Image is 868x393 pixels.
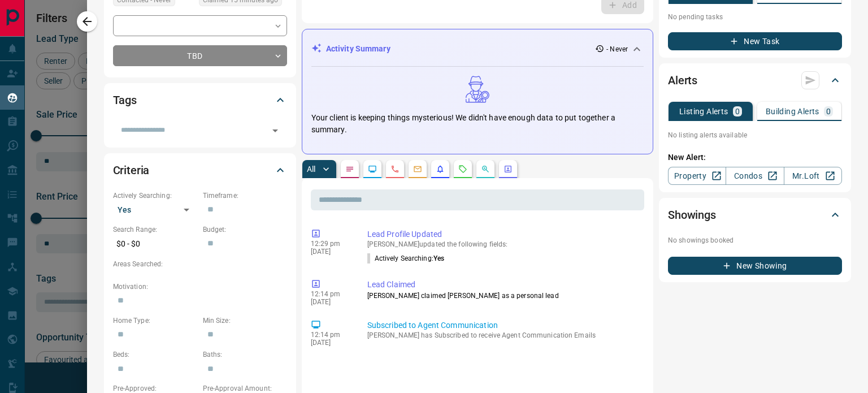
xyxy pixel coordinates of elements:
[668,67,842,94] div: Alerts
[668,206,716,224] h2: Showings
[203,349,287,360] p: Baths:
[668,8,842,25] p: No pending tasks
[311,298,350,306] p: [DATE]
[367,291,640,301] p: [PERSON_NAME] claimed [PERSON_NAME] as a personal lead
[668,201,842,228] div: Showings
[113,282,287,292] p: Motivation:
[113,45,287,66] div: TBD
[433,254,444,262] span: Yes
[113,235,197,253] p: $0 - $0
[113,191,197,201] p: Actively Searching:
[267,123,283,139] button: Open
[113,161,150,179] h2: Criteria
[390,165,400,174] svg: Calls
[345,165,354,174] svg: Notes
[113,259,287,269] p: Areas Searched:
[113,201,197,219] div: Yes
[436,165,445,174] svg: Listing Alerts
[367,279,640,291] p: Lead Claimed
[726,167,784,185] a: Condos
[311,331,350,339] p: 12:14 pm
[368,165,377,174] svg: Lead Browsing Activity
[826,107,831,115] p: 0
[668,167,726,185] a: Property
[766,107,819,115] p: Building Alerts
[413,165,422,174] svg: Emails
[668,71,697,89] h2: Alerts
[367,331,640,339] p: [PERSON_NAME] has Subscribed to receive Agent Communication Emails
[311,339,350,347] p: [DATE]
[606,44,628,54] p: - Never
[504,165,513,174] svg: Agent Actions
[668,152,842,163] p: New Alert:
[113,157,287,184] div: Criteria
[367,240,640,248] p: [PERSON_NAME] updated the following fields:
[735,107,740,115] p: 0
[458,165,467,174] svg: Requests
[367,319,640,331] p: Subscribed to Agent Communication
[367,253,445,264] p: Actively Searching :
[311,248,350,256] p: [DATE]
[203,316,287,326] p: Min Size:
[326,43,390,55] p: Activity Summary
[311,112,644,136] p: Your client is keeping things mysterious! We didn't have enough data to put together a summary.
[113,91,137,109] h2: Tags
[113,224,197,235] p: Search Range:
[784,167,842,185] a: Mr.Loft
[307,165,316,173] p: All
[113,316,197,326] p: Home Type:
[668,257,842,275] button: New Showing
[679,107,728,115] p: Listing Alerts
[668,130,842,140] p: No listing alerts available
[668,235,842,245] p: No showings booked
[311,38,644,59] div: Activity Summary- Never
[113,349,197,360] p: Beds:
[311,240,350,248] p: 12:29 pm
[311,290,350,298] p: 12:14 pm
[367,228,640,240] p: Lead Profile Updated
[481,165,490,174] svg: Opportunities
[113,87,287,114] div: Tags
[203,191,287,201] p: Timeframe:
[668,32,842,50] button: New Task
[203,224,287,235] p: Budget:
